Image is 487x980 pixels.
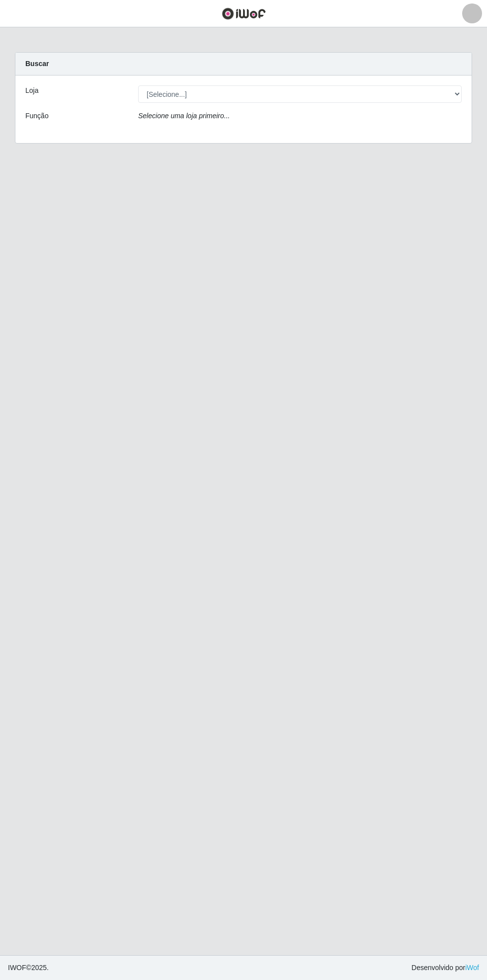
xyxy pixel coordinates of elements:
[25,85,38,96] label: Loja
[25,60,49,68] strong: Buscar
[465,964,479,972] a: iWof
[411,963,479,973] span: Desenvolvido por
[8,963,49,973] span: © 2025 .
[222,7,266,20] img: CoreUI Logo
[8,964,26,972] span: IWOF
[138,112,230,120] i: Selecione uma loja primeiro...
[25,111,49,121] label: Função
